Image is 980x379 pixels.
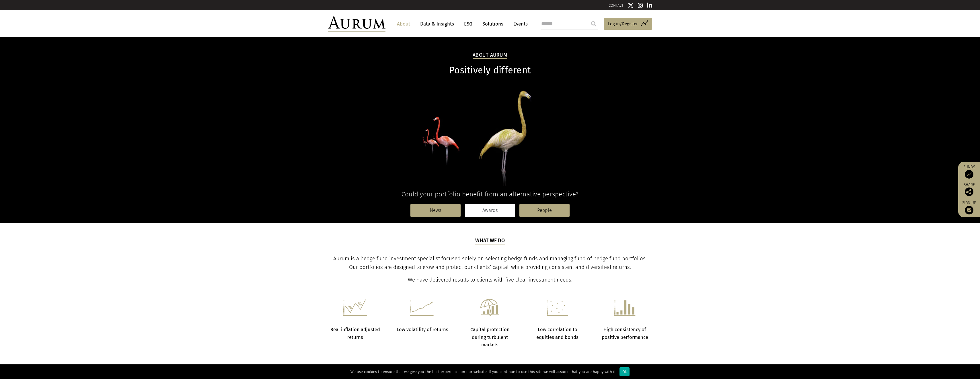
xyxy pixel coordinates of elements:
a: News [410,204,461,217]
span: Aurum is a hedge fund investment specialist focused solely on selecting hedge funds and managing ... [333,255,647,270]
input: Submit [588,18,599,30]
strong: High consistency of positive performance [602,327,648,340]
img: Sign up to our newsletter [965,206,973,214]
a: ESG [461,19,475,29]
h1: Positively different [328,65,652,76]
img: Instagram icon [638,3,643,8]
img: Access Funds [965,170,973,179]
a: People [519,204,570,217]
a: About [394,19,413,29]
strong: Real inflation adjusted returns [330,327,380,340]
img: Share this post [965,187,973,196]
span: We have delivered results to clients with five clear investment needs. [408,277,572,283]
a: CONTACT [609,3,624,7]
span: Log in/Register [608,20,638,27]
a: Solutions [480,19,506,29]
strong: Capital protection during turbulent markets [470,327,510,347]
div: Share [961,183,977,196]
img: Linkedin icon [647,3,652,8]
img: Twitter icon [628,3,634,8]
a: Sign up [961,200,977,214]
a: Data & Insights [417,19,457,29]
div: Ok [619,367,630,376]
strong: Low volatility of returns [397,327,448,332]
h4: Could your portfolio benefit from an alternative perspective? [328,190,652,198]
a: Awards [465,204,515,217]
a: Funds [961,165,977,179]
img: Aurum [328,16,385,32]
h2: About Aurum [473,52,507,59]
a: Log in/Register [604,18,652,30]
a: Events [511,19,528,29]
strong: Low correlation to equities and bonds [536,327,578,340]
h5: What we do [475,237,505,245]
